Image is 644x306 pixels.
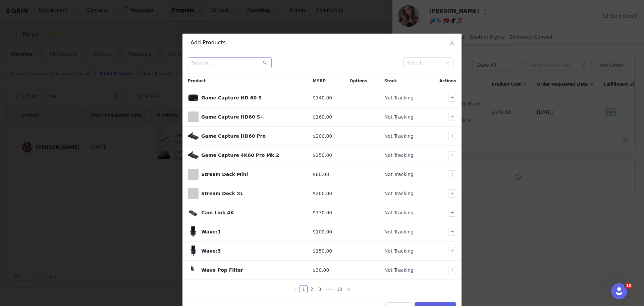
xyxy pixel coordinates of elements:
[191,39,453,46] div: Add Products
[407,59,443,66] div: Select
[188,207,199,218] span: Cam Link 4K
[334,285,344,293] li: 18
[300,286,307,293] a: 1
[346,288,351,292] i: icon: right
[188,188,199,199] span: Stream Deck XL
[384,133,414,140] span: Not Tracking
[188,112,199,122] span: Game Capture HD60 S+
[313,171,329,178] span: $80.00
[308,286,315,293] a: 2
[188,131,199,141] span: Game Capture HD60 Pro
[313,267,329,274] span: $30.00
[263,60,268,65] i: icon: search
[316,286,323,293] a: 3
[313,78,326,84] span: MSRP
[344,285,353,293] li: Next Page
[201,248,302,255] div: Wave:3
[201,133,302,140] div: Game Capture HD60 Pro
[188,226,199,237] img: 0e147bbb-4678-43bd-a865-bead1cba55e0.png
[188,57,272,68] input: Search...
[188,265,199,275] img: 38fb02e8-1ccc-4950-bddf-b422ba149631.png
[384,267,414,274] span: Not Tracking
[201,209,302,216] div: Cam Link 4K
[313,190,332,197] span: $200.00
[201,171,302,178] div: Stream Deck Mini
[291,285,300,293] li: Previous Page
[188,246,199,256] span: Wave:3
[384,248,414,255] span: Not Tracking
[201,228,302,235] div: Wave:1
[384,228,414,235] span: Not Tracking
[384,209,414,216] span: Not Tracking
[313,152,332,159] span: $250.00
[188,131,199,141] img: 6c17b265-3174-4dd1-aa2c-8866a45f4ae5.png
[384,94,414,101] span: Not Tracking
[324,285,334,293] li: Next 3 Pages
[335,286,344,293] a: 18
[313,133,332,140] span: $200.00
[201,267,302,274] div: Wave Pop Filter
[324,285,334,293] span: •••
[201,114,302,121] div: Game Capture HD60 S+
[443,34,462,52] button: Close
[313,209,332,216] span: $130.00
[313,248,332,255] span: $150.00
[313,94,332,101] span: $140.00
[188,92,199,103] span: Game Capture HD 60 S
[201,152,302,159] div: Game Capture 4K60 Pro Mk.2
[188,226,199,237] span: Wave:1
[384,190,414,197] span: Not Tracking
[188,150,199,161] img: 15025263-cb9c-462e-809a-c536c5afc61f.png
[384,152,414,159] span: Not Tracking
[313,114,332,121] span: $160.00
[300,285,308,293] li: 1
[188,150,199,161] span: Game Capture 4K60 Pro Mk.2
[188,78,206,84] span: Product
[611,283,627,299] iframe: Intercom live chat
[625,283,633,289] span: 10
[384,171,414,178] span: Not Tracking
[293,288,298,292] i: icon: left
[316,285,324,293] li: 3
[384,114,414,121] span: Not Tracking
[188,265,199,275] span: Wave Pop Filter
[313,228,332,235] span: $100.00
[350,78,367,84] span: Options
[449,40,455,45] i: icon: close
[446,61,450,65] i: icon: down
[188,246,199,256] img: 188e5b0a-98dc-42dd-bc95-69cd991bb008.png
[428,74,462,88] div: Actions
[308,285,316,293] li: 2
[188,207,199,218] img: 5752f6a9-9cd6-4633-b9ed-6957082da83f.png
[384,78,397,84] span: Stock
[201,190,302,197] div: Stream Deck XL
[188,169,199,180] span: Stream Deck Mini
[188,92,199,103] img: 3bd9e7f5-5473-4ea6-a819-a92660e0dffd.png
[201,94,302,101] div: Game Capture HD 60 S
